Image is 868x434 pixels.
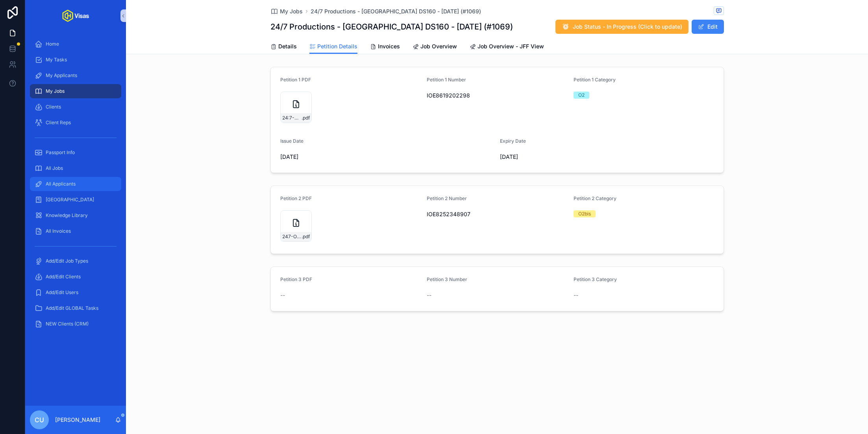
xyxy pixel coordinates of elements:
[370,39,400,55] a: Invoices
[46,165,63,171] span: All Jobs
[470,39,544,55] a: Job Overview - JFF View
[420,42,457,50] span: Job Overview
[30,37,121,51] a: Home
[30,161,121,175] a: All Jobs
[311,7,481,15] a: 24/7 Productions - [GEOGRAPHIC_DATA] DS160 - [DATE] (#1069)
[317,42,357,50] span: Petition Details
[46,41,59,47] span: Home
[427,210,567,218] span: IOE8252348907
[302,234,310,240] span: .pdf
[427,195,467,201] span: Petition 2 Number
[427,291,431,299] span: --
[62,9,89,22] img: App logo
[30,84,121,98] a: My Jobs
[55,416,100,424] p: [PERSON_NAME]
[46,57,67,63] span: My Tasks
[282,115,302,121] span: 24:7-O2-Approval
[477,42,544,50] span: Job Overview - JFF View
[578,92,585,99] div: O2
[280,291,285,299] span: --
[30,317,121,331] a: NEW Clients (CRM)
[30,177,121,191] a: All Applicants
[46,120,71,126] span: Client Reps
[46,181,76,187] span: All Applicants
[25,31,126,341] div: scrollable content
[30,285,121,300] a: Add/Edit Users
[280,77,311,83] span: Petition 1 PDF
[30,270,121,284] a: Add/Edit Clients
[500,138,526,144] span: Expiry Date
[46,197,94,203] span: [GEOGRAPHIC_DATA]
[46,258,88,264] span: Add/Edit Job Types
[270,7,303,15] a: My Jobs
[35,415,44,425] span: CU
[46,88,65,94] span: My Jobs
[280,138,304,144] span: Issue Date
[280,276,312,282] span: Petition 3 PDF
[378,42,400,50] span: Invoices
[270,21,513,32] h1: 24/7 Productions - [GEOGRAPHIC_DATA] DS160 - [DATE] (#1069)
[692,20,724,34] button: Edit
[46,289,78,296] span: Add/Edit Users
[573,23,682,31] span: Job Status - In Progress (Click to update)
[278,42,297,50] span: Details
[302,115,310,121] span: .pdf
[30,53,121,67] a: My Tasks
[280,153,494,161] span: [DATE]
[555,20,688,34] button: Job Status - In Progress (Click to update)
[280,7,303,15] span: My Jobs
[30,254,121,268] a: Add/Edit Job Types
[30,68,121,83] a: My Applicants
[578,210,591,217] div: O2bis
[46,321,89,327] span: NEW Clients (CRM)
[282,234,302,240] span: 247-O2-Approval
[46,149,75,156] span: Passport Info
[46,228,71,234] span: All Invoices
[270,39,297,55] a: Details
[574,276,617,282] span: Petition 3 Category
[46,72,77,79] span: My Applicants
[30,193,121,207] a: [GEOGRAPHIC_DATA]
[30,100,121,114] a: Clients
[427,276,467,282] span: Petition 3 Number
[30,116,121,130] a: Client Reps
[574,77,616,83] span: Petition 1 Category
[427,77,466,83] span: Petition 1 Number
[309,39,357,54] a: Petition Details
[413,39,457,55] a: Job Overview
[280,195,312,201] span: Petition 2 PDF
[30,145,121,160] a: Passport Info
[46,212,88,219] span: Knowledge Library
[30,224,121,238] a: All Invoices
[574,195,616,201] span: Petition 2 Category
[46,274,81,280] span: Add/Edit Clients
[574,291,578,299] span: --
[30,208,121,223] a: Knowledge Library
[500,153,714,161] span: [DATE]
[30,301,121,315] a: Add/Edit GLOBAL Tasks
[427,92,567,99] span: IOE8619202298
[46,305,98,311] span: Add/Edit GLOBAL Tasks
[46,104,61,110] span: Clients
